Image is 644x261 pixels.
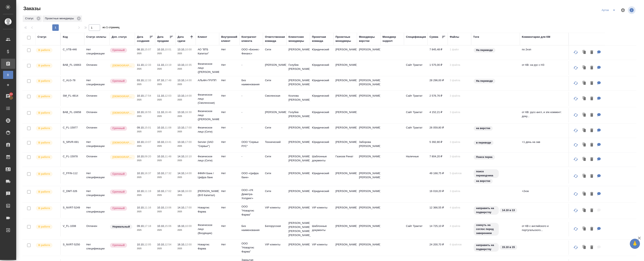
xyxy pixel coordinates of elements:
p: 13.10, [177,48,185,51]
td: Юридический [310,138,333,152]
button: Для КМ: от КВ с английского и португальского на русский. ЗПК Бабушкинская подшить к ЦВЕТНЫМ скана... [595,225,603,233]
button: Обновить [571,206,581,215]
p: 2025 [177,114,194,118]
p: [DEMOGRAPHIC_DATA] [112,111,133,115]
td: 7 845,48 ₽ [427,45,448,60]
p: 2025 [157,82,173,86]
p: 13:07 [144,140,151,143]
p: 11.10, [137,63,144,66]
button: Обновить [571,94,581,104]
span: Посмотреть информацию [628,6,636,14]
p: 2025 [157,130,173,134]
span: Заказы [22,5,41,12]
button: Удалить [588,126,595,135]
p: C_ALG-78 [63,78,82,82]
div: На переводе [473,78,518,84]
div: Проектные менеджеры [43,15,82,22]
p: BAB_FL-16658 [63,110,82,114]
td: Юридический [310,45,333,60]
button: Клонировать [581,64,588,72]
div: Выставляет ПМ после принятия заказа от КМа [35,110,58,116]
p: 3 файла [450,63,469,67]
span: В [5,73,11,77]
p: 09:20 [144,155,151,158]
p: Нет [221,140,237,144]
p: В работе [38,64,50,68]
p: 2025 [137,82,153,86]
td: [PERSON_NAME] [333,45,357,60]
div: Выставляет ПМ после принятия заказа от КМа [35,78,58,84]
div: Выставляет ПМ после принятия заказа от КМа [35,63,58,68]
p: 17:54 [144,94,151,97]
td: Нет спецификации [84,45,110,60]
p: - [241,63,261,67]
div: Дата создания [137,35,149,43]
p: [DEMOGRAPHIC_DATA] [112,94,133,98]
p: 2025 [177,130,194,134]
p: 11:08 [165,126,171,129]
td: Юридический [310,61,333,75]
button: Для КМ: от КВ: на рус с НЗ [595,64,603,72]
button: Обновить [571,171,581,181]
p: Servier (ЗАО "Сервье") [198,140,217,148]
p: Физическое лицо ([PERSON_NAME]) [198,62,217,74]
p: 2025 [177,67,194,71]
button: Клонировать [581,190,588,198]
p: 2025 [157,144,173,148]
td: 26 059,80 ₽ [427,124,448,138]
button: Удалить [588,79,595,87]
p: V_FL-1008 [63,224,82,228]
td: Технический [263,138,286,152]
a: 13 [1,91,15,101]
p: 3 файла [450,154,469,159]
button: Обновить [571,110,581,120]
p: В работе [38,126,50,130]
p: от КВ: русс-англ, и зпк коммент: доку... [522,110,566,118]
td: Нет спецификации [84,76,110,91]
p: В работе [38,48,50,52]
td: Сити [263,45,286,60]
div: Менеджеры верстки [359,35,378,43]
p: 10.10, [137,140,144,143]
p: ООО «Бизнес-Финанс» [241,47,261,56]
div: Проектные менеджеры [335,35,355,43]
p: [PERSON_NAME] [359,126,378,130]
button: Удалить [588,64,595,72]
p: SM_FL-4814 [63,94,82,98]
p: Нет [221,78,237,82]
p: 10:00 [185,48,192,51]
td: Оплачен [84,108,110,122]
p: Нет [221,94,237,98]
p: 15:01 [144,126,151,129]
span: 🙏 [631,239,638,248]
div: Выставляется автоматически для первых 3 заказов нового контактного лица. Особое внимание [110,110,133,116]
td: Оплачен [84,61,110,75]
div: в переводе [473,140,518,146]
button: 🙏 [630,239,640,249]
div: Выставляет ПМ после принятия заказа от КМа [35,140,58,146]
div: Менеджер support [382,35,402,43]
td: [PERSON_NAME] [263,61,286,75]
td: Оплачен [84,92,110,106]
p: [PERSON_NAME] [359,94,378,98]
p: 3 файла [450,94,469,98]
p: 14:00 [185,94,192,97]
span: Настроить таблицу [618,5,628,15]
button: Клонировать [581,111,588,119]
div: Сумма [429,35,438,39]
button: Для КМ: +2нзк [595,190,603,198]
div: Проектная команда [312,35,331,43]
td: [PERSON_NAME] [PERSON_NAME] [286,152,310,167]
p: 08.10, [137,48,144,51]
div: Дата сдачи [177,35,190,43]
p: В работе [38,141,50,145]
p: 2025 [137,114,153,118]
td: 7 804,20 ₽ [427,152,448,167]
p: Нет [221,47,237,52]
p: 10.10, [137,94,144,97]
p: [DEMOGRAPHIC_DATA] [112,64,133,68]
span: Ф [5,83,11,87]
p: 2025 [177,144,194,148]
div: Файлы [450,35,459,39]
td: [PERSON_NAME] [333,124,357,138]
